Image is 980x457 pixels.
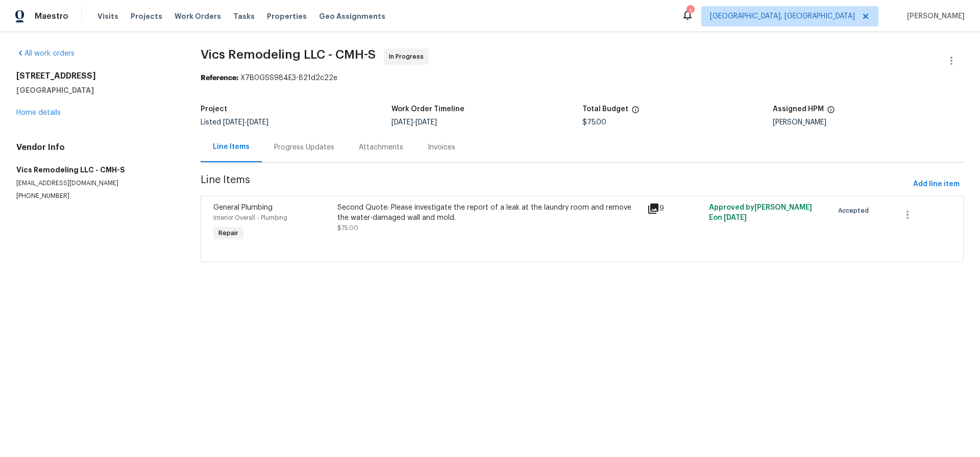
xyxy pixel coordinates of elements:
[319,11,385,21] span: Geo Assignments
[201,48,376,61] span: Vics Remodeling LLC - CMH-S
[16,50,75,57] a: All work orders
[913,178,960,191] span: Add line item
[223,119,244,126] span: [DATE]
[247,119,268,126] span: [DATE]
[582,119,606,126] span: $75.00
[710,11,855,21] span: [GEOGRAPHIC_DATA], [GEOGRAPHIC_DATA]
[201,175,909,194] span: Line Items
[582,106,628,113] h5: Total Budget
[213,215,287,221] span: Interior Overall - Plumbing
[16,85,176,95] h5: [GEOGRAPHIC_DATA]
[773,119,964,126] div: [PERSON_NAME]
[391,119,413,126] span: [DATE]
[773,106,824,113] h5: Assigned HPM
[175,11,221,21] span: Work Orders
[359,142,403,153] div: Attachments
[909,175,964,194] button: Add line item
[16,71,176,81] h2: [STREET_ADDRESS]
[274,142,334,153] div: Progress Updates
[213,204,273,211] span: General Plumbing
[631,106,640,119] span: The total cost of line items that have been proposed by Opendoor. This sum includes line items th...
[201,73,964,83] div: X7B0GSS984E3-821d2c22e
[201,119,268,126] span: Listed
[389,52,428,62] span: In Progress
[16,142,176,153] h4: Vendor Info
[391,106,464,113] h5: Work Order Timeline
[838,206,873,216] span: Accepted
[214,228,242,238] span: Repair
[233,13,255,20] span: Tasks
[131,11,162,21] span: Projects
[213,142,250,152] div: Line Items
[97,11,118,21] span: Visits
[201,106,227,113] h5: Project
[16,165,176,175] h5: Vics Remodeling LLC - CMH-S
[35,11,68,21] span: Maestro
[827,106,835,119] span: The hpm assigned to this work order.
[16,109,61,116] a: Home details
[709,204,812,221] span: Approved by [PERSON_NAME] E on
[415,119,437,126] span: [DATE]
[391,119,437,126] span: -
[687,6,694,16] div: 1
[337,202,641,223] div: Second Quote: Please investigate the report of a leak at the laundry room and remove the water-da...
[903,11,965,21] span: [PERSON_NAME]
[223,119,268,126] span: -
[724,214,747,221] span: [DATE]
[16,192,176,200] p: [PHONE_NUMBER]
[16,179,176,188] p: [EMAIL_ADDRESS][DOMAIN_NAME]
[337,225,358,231] span: $75.00
[267,11,307,21] span: Properties
[201,74,238,82] b: Reference:
[428,142,455,153] div: Invoices
[647,202,703,215] div: 9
